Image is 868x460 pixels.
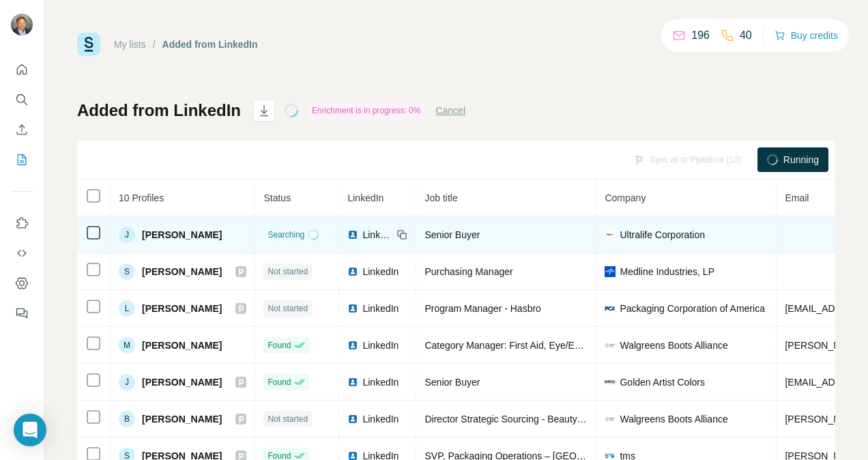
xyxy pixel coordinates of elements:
span: LinkedIn [362,302,399,315]
div: J [119,374,135,390]
span: LinkedIn [362,412,399,426]
div: Open Intercom Messenger [14,414,46,446]
button: Buy credits [775,26,838,45]
button: Search [11,87,33,112]
button: Use Surfe API [11,241,33,265]
span: Searching [267,229,304,241]
button: Cancel [435,104,465,117]
img: LinkedIn logo [347,377,358,388]
p: 40 [740,27,752,44]
span: Purchasing Manager [424,266,512,277]
button: My lists [11,147,33,172]
span: LinkedIn [362,228,392,242]
span: [PERSON_NAME] [142,412,222,426]
span: Walgreens Boots Alliance [620,339,727,352]
img: Surfe Logo [77,33,100,56]
span: Packaging Corporation of America [620,302,764,315]
span: LinkedIn [362,375,399,389]
span: Walgreens Boots Alliance [620,412,727,426]
span: Ultralife Corporation [620,228,705,242]
span: 10 Profiles [119,192,164,203]
span: Not started [267,413,308,425]
span: Golden Artist Colors [620,375,705,389]
span: Program Manager - Hasbro [424,303,540,314]
img: LinkedIn logo [347,414,358,425]
span: Director Strategic Sourcing - Beauty/Personal Care, Consumables, Seasonal, & General Merchandise [424,414,855,425]
span: LinkedIn [347,192,384,203]
img: company-logo [605,229,616,240]
button: Use Surfe on LinkedIn [11,211,33,235]
img: LinkedIn logo [347,340,358,351]
span: Not started [267,265,308,278]
button: Dashboard [11,271,33,296]
span: LinkedIn [362,339,399,352]
div: L [119,300,135,317]
p: 196 [691,27,710,44]
img: company-logo [605,303,616,314]
img: LinkedIn logo [347,303,358,314]
img: LinkedIn logo [347,229,358,240]
img: company-logo [605,340,616,351]
span: [PERSON_NAME] [142,302,222,315]
h1: Added from LinkedIn [77,100,241,121]
img: LinkedIn logo [347,266,358,277]
img: company-logo [605,377,616,388]
div: J [119,227,135,243]
span: Category Manager: First Aid, Eye/Ear, Wraps & Braces [424,340,656,351]
button: Feedback [11,301,33,326]
span: Senior Buyer [424,377,480,388]
span: LinkedIn [362,265,399,278]
img: Avatar [11,14,33,35]
span: Found [267,339,291,351]
div: S [119,263,135,280]
span: Company [605,192,646,203]
span: Senior Buyer [424,229,480,240]
span: [PERSON_NAME] [142,339,222,352]
li: / [153,38,156,51]
div: M [119,337,135,354]
span: Found [267,376,291,388]
span: Not started [267,302,308,315]
img: company-logo [605,266,616,277]
div: B [119,411,135,427]
span: Running [783,153,819,167]
div: Enrichment is in progress: 0% [308,102,424,119]
img: company-logo [605,414,616,425]
a: My lists [114,39,146,50]
span: Email [785,192,809,203]
span: [PERSON_NAME] [142,265,222,278]
span: [PERSON_NAME] [142,228,222,242]
span: Status [263,192,291,203]
div: Added from LinkedIn [162,38,258,51]
button: Enrich CSV [11,117,33,142]
button: Quick start [11,57,33,82]
span: [PERSON_NAME] [142,375,222,389]
span: Medline Industries, LP [620,265,714,278]
span: Job title [424,192,457,203]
